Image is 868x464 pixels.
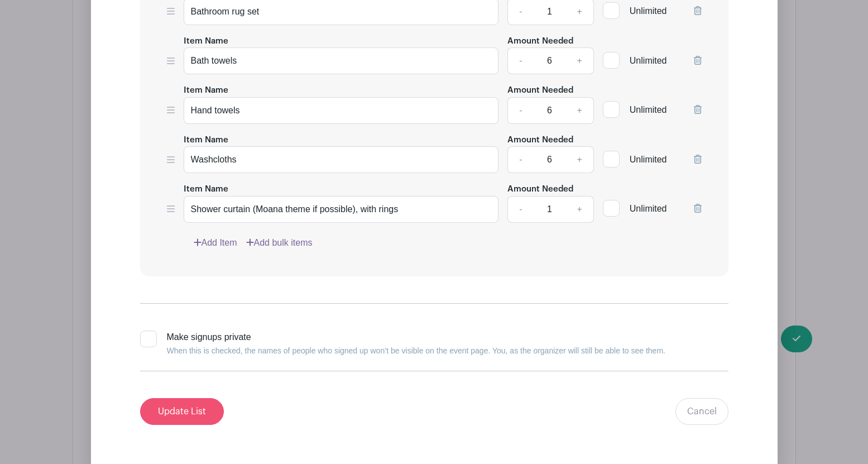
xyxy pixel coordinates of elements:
a: - [507,196,533,223]
a: Add bulk items [246,236,313,250]
label: Item Name [184,35,228,48]
label: Amount Needed [507,134,573,147]
input: e.g. Snacks or Check-in Attendees [184,196,499,223]
span: Unlimited [630,105,667,114]
a: - [507,47,533,74]
input: Update List [140,398,224,425]
div: Make signups private [167,331,665,357]
label: Item Name [184,84,228,97]
label: Item Name [184,134,228,147]
span: Unlimited [630,155,667,164]
input: e.g. Snacks or Check-in Attendees [184,97,499,124]
span: Unlimited [630,204,667,213]
label: Amount Needed [507,35,573,48]
a: + [565,196,593,223]
a: - [507,146,533,173]
small: When this is checked, the names of people who signed up won’t be visible on the event page. You, ... [167,346,665,355]
a: + [565,47,593,74]
a: Add Item [194,236,237,250]
span: Unlimited [630,56,667,65]
label: Amount Needed [507,183,573,196]
label: Amount Needed [507,84,573,97]
a: + [565,97,593,124]
a: Cancel [675,398,728,425]
label: Item Name [184,183,228,196]
a: - [507,97,533,124]
a: + [565,146,593,173]
span: Unlimited [630,6,667,16]
input: e.g. Snacks or Check-in Attendees [184,47,499,74]
input: e.g. Snacks or Check-in Attendees [184,146,499,173]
